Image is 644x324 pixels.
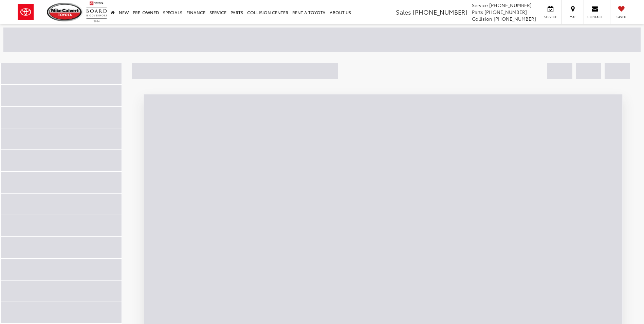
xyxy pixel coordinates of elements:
[489,2,532,8] span: [PHONE_NUMBER]
[614,15,629,19] span: Saved
[543,15,558,19] span: Service
[47,3,83,21] img: Mike Calvert Toyota
[396,7,411,16] span: Sales
[472,15,492,22] span: Collision
[484,8,527,15] span: [PHONE_NUMBER]
[413,7,467,16] span: [PHONE_NUMBER]
[472,2,488,8] span: Service
[494,15,536,22] span: [PHONE_NUMBER]
[565,15,580,19] span: Map
[472,8,483,15] span: Parts
[587,15,603,19] span: Contact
